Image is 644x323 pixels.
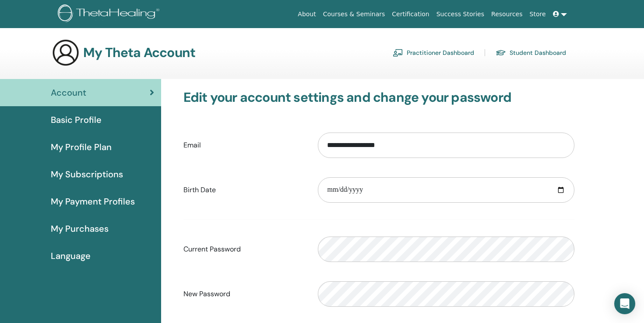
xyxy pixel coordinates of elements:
[51,86,86,99] span: Account
[51,113,102,126] span: Basic Profile
[496,46,566,60] a: Student Dashboard
[83,45,195,61] h3: My Theta Account
[496,49,506,57] img: graduation-cap.svg
[52,39,80,67] img: generic-user-icon.jpg
[177,137,312,154] label: Email
[177,286,312,302] label: New Password
[614,293,635,314] div: Open Intercom Messenger
[320,6,389,22] a: Courses & Seminars
[51,168,123,181] span: My Subscriptions
[393,49,403,57] img: chalkboard-teacher.svg
[58,4,162,24] img: logo.png
[393,46,474,60] a: Practitioner Dashboard
[177,182,312,198] label: Birth Date
[51,222,109,235] span: My Purchases
[488,6,526,22] a: Resources
[526,6,549,22] a: Store
[183,90,574,105] h3: Edit your account settings and change your password
[51,195,135,208] span: My Payment Profiles
[433,6,488,22] a: Success Stories
[294,6,319,22] a: About
[177,241,312,258] label: Current Password
[388,6,433,22] a: Certification
[51,249,91,262] span: Language
[51,140,112,154] span: My Profile Plan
